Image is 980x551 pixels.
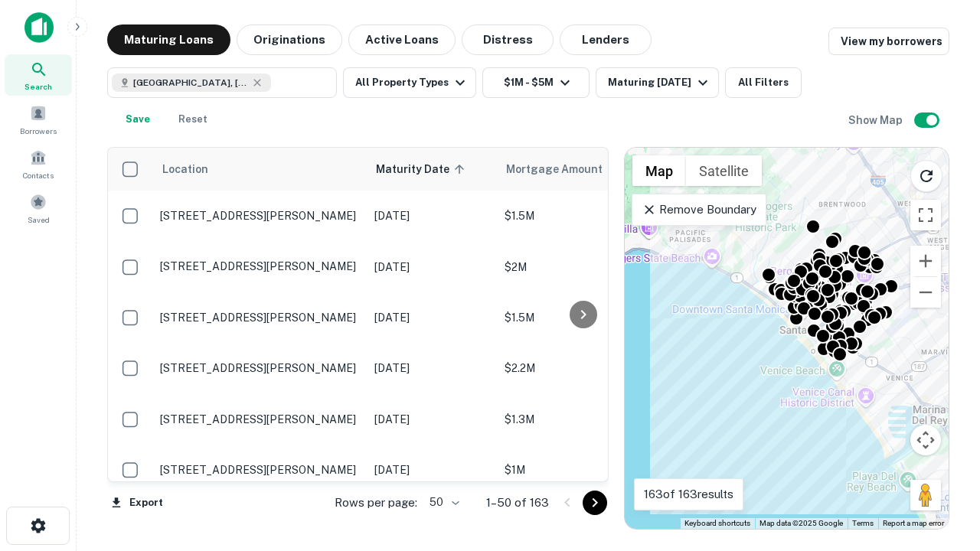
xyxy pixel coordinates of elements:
[910,160,942,192] button: Reload search area
[20,125,57,137] span: Borrowers
[625,148,949,529] div: 0 0
[482,67,590,98] button: $1M - $5M
[107,491,167,514] button: Export
[335,494,417,512] p: Rows per page:
[608,73,712,92] div: Maturing [DATE]
[5,54,72,96] a: Search
[374,461,489,478] p: [DATE]
[642,201,756,219] p: Remove Boundary
[505,461,658,478] p: $1M
[828,28,949,55] a: View my borrowers
[462,24,554,55] button: Distress
[374,411,489,428] p: [DATE]
[374,259,489,275] p: [DATE]
[160,412,359,426] p: [STREET_ADDRESS][PERSON_NAME]
[505,259,658,275] p: $2M
[910,425,941,455] button: Map camera controls
[486,494,549,512] p: 1–50 of 163
[583,491,607,515] button: Go to next page
[505,360,658,377] p: $2.2M
[367,148,497,191] th: Maturity Date
[505,411,658,428] p: $1.3M
[168,104,217,135] button: Reset
[629,509,679,529] a: Open this area in Google Maps (opens a new window)
[343,67,476,98] button: All Property Types
[686,155,762,186] button: Show satellite imagery
[152,148,367,191] th: Location
[107,24,230,55] button: Maturing Loans
[160,361,359,375] p: [STREET_ADDRESS][PERSON_NAME]
[24,12,54,43] img: capitalize-icon.png
[684,518,750,529] button: Keyboard shortcuts
[162,160,208,178] span: Location
[910,200,941,230] button: Toggle fullscreen view
[629,509,679,529] img: Google
[852,519,874,527] a: Terms (opens in new tab)
[560,24,652,55] button: Lenders
[237,24,342,55] button: Originations
[505,207,658,224] p: $1.5M
[910,246,941,276] button: Zoom in
[644,485,733,504] p: 163 of 163 results
[374,309,489,326] p: [DATE]
[374,360,489,377] p: [DATE]
[848,112,905,129] h6: Show Map
[903,429,980,502] iframe: Chat Widget
[28,214,50,226] span: Saved
[376,160,469,178] span: Maturity Date
[497,148,665,191] th: Mortgage Amount
[506,160,622,178] span: Mortgage Amount
[24,80,52,93] span: Search
[160,311,359,324] p: [STREET_ADDRESS][PERSON_NAME]
[160,259,359,273] p: [STREET_ADDRESS][PERSON_NAME]
[5,99,72,140] a: Borrowers
[5,187,72,229] a: Saved
[505,309,658,326] p: $1.5M
[759,519,843,527] span: Map data ©2025 Google
[160,209,359,223] p: [STREET_ADDRESS][PERSON_NAME]
[596,67,719,98] button: Maturing [DATE]
[374,207,489,224] p: [DATE]
[883,519,944,527] a: Report a map error
[423,491,462,514] div: 50
[133,76,248,90] span: [GEOGRAPHIC_DATA], [GEOGRAPHIC_DATA], [GEOGRAPHIC_DATA]
[632,155,686,186] button: Show street map
[348,24,456,55] button: Active Loans
[113,104,162,135] button: Save your search to get updates of matches that match your search criteria.
[160,463,359,477] p: [STREET_ADDRESS][PERSON_NAME]
[5,143,72,184] a: Contacts
[23,169,54,181] span: Contacts
[910,277,941,308] button: Zoom out
[725,67,802,98] button: All Filters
